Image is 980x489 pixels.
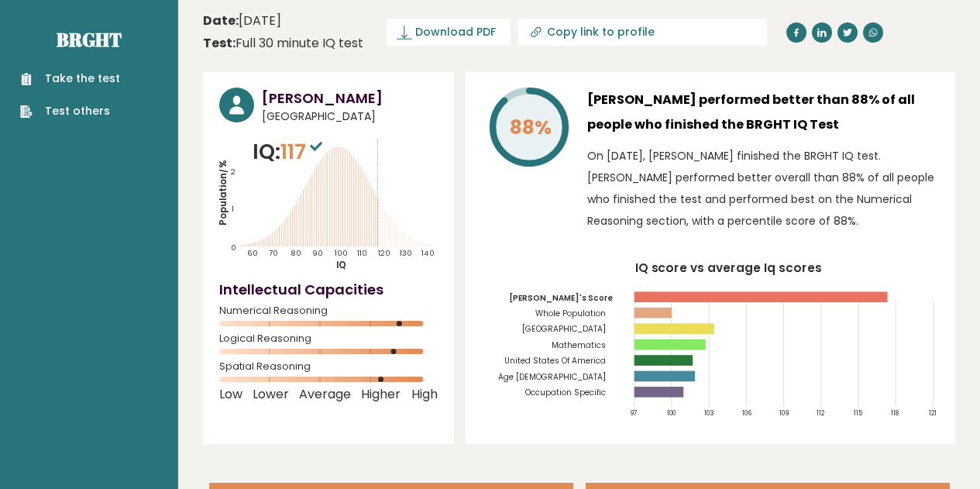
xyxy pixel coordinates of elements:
time: [DATE] [203,12,281,30]
tspan: [GEOGRAPHIC_DATA] [522,323,606,335]
tspan: 90 [312,248,323,258]
tspan: 88% [509,114,551,141]
tspan: 115 [854,408,862,418]
tspan: 103 [704,408,714,418]
span: Lower [253,391,289,398]
tspan: 106 [741,408,751,418]
tspan: Age [DEMOGRAPHIC_DATA] [498,371,606,383]
b: Test: [203,34,236,52]
a: Test others [20,103,120,119]
tspan: 60 [247,248,258,258]
a: Download PDF [387,19,511,46]
tspan: 2 [231,167,236,177]
tspan: 120 [378,248,390,258]
tspan: 1 [232,204,234,214]
tspan: 110 [357,248,367,258]
span: Logical Reasoning [219,336,438,342]
span: 117 [280,137,326,166]
tspan: 118 [891,408,899,418]
tspan: 100 [334,248,347,258]
h3: [PERSON_NAME] performed better than 88% of all people who finished the BRGHT IQ Test [587,88,939,137]
tspan: United States Of America [504,355,606,367]
p: On [DATE], [PERSON_NAME] finished the BRGHT IQ test. [PERSON_NAME] performed better overall than ... [587,145,939,232]
b: Date: [203,12,239,29]
tspan: Occupation Specific [525,387,606,398]
tspan: 112 [817,408,825,418]
h4: Intellectual Capacities [219,279,438,300]
span: Download PDF [415,24,496,40]
tspan: Mathematics [552,339,606,351]
tspan: 100 [667,408,676,418]
tspan: [PERSON_NAME]'s Score [509,292,613,304]
span: Higher [361,391,401,398]
tspan: 97 [630,408,638,418]
tspan: 109 [779,408,789,418]
a: Take the test [20,71,120,87]
tspan: 130 [400,248,412,258]
span: Average [299,391,351,398]
span: Low [219,391,242,398]
span: Spatial Reasoning [219,363,438,370]
tspan: 140 [421,248,434,258]
span: [GEOGRAPHIC_DATA] [262,108,438,125]
tspan: IQ score vs average Iq scores [634,260,822,276]
h3: [PERSON_NAME] [262,88,438,108]
tspan: Whole Population [535,308,606,319]
span: High [411,391,438,398]
tspan: 70 [269,248,278,258]
a: Brght [57,27,122,52]
tspan: Population/% [217,160,229,226]
tspan: IQ [336,259,346,271]
div: Full 30 minute IQ test [203,34,363,53]
tspan: 0 [231,243,236,253]
tspan: 121 [929,408,937,418]
tspan: 80 [291,248,301,258]
p: IQ: [253,136,326,167]
span: Numerical Reasoning [219,308,438,314]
